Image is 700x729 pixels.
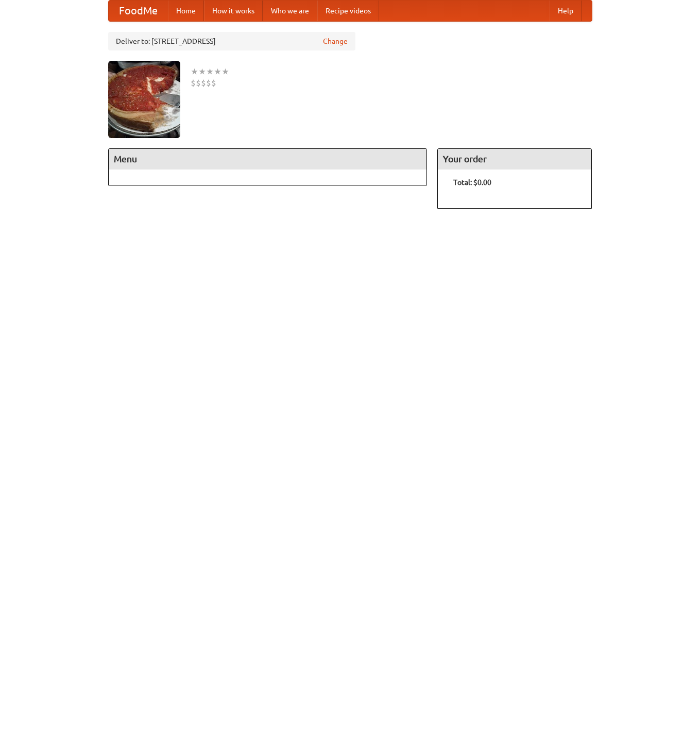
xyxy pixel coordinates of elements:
li: ★ [191,66,198,77]
h4: Menu [109,149,427,169]
h4: Your order [438,149,591,169]
img: angular.jpg [108,61,180,138]
a: How it works [204,1,263,21]
li: ★ [198,66,206,77]
a: Recipe videos [317,1,379,21]
a: Change [323,36,348,46]
li: $ [211,77,216,89]
a: Help [550,1,582,21]
a: FoodMe [109,1,168,21]
a: Home [168,1,204,21]
li: ★ [221,66,229,77]
li: $ [196,77,201,89]
b: Total: $0.00 [453,178,491,187]
a: Who we are [263,1,317,21]
li: $ [191,77,196,89]
li: $ [201,77,206,89]
li: $ [206,77,211,89]
div: Deliver to: [STREET_ADDRESS] [108,32,355,50]
li: ★ [214,66,221,77]
li: ★ [206,66,214,77]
